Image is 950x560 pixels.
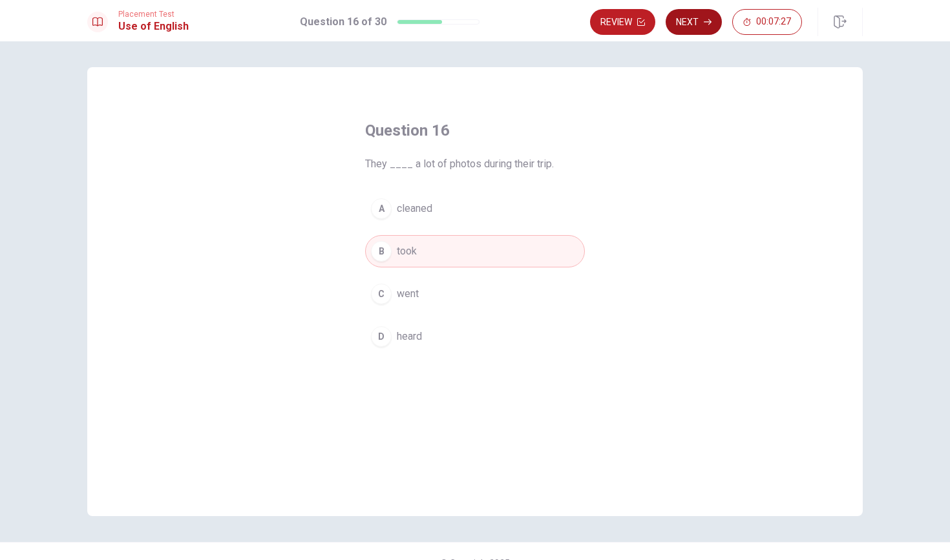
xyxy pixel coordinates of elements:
[397,329,422,344] span: heard
[732,9,802,35] button: 00:07:27
[365,120,585,141] h4: Question 16
[365,156,585,172] span: They ____ a lot of photos during their trip.
[365,192,585,225] button: Acleaned
[666,9,722,35] button: Next
[371,198,392,219] div: A
[590,9,655,35] button: Review
[300,14,386,30] h1: Question 16 of 30
[118,10,189,19] span: Placement Test
[397,286,419,302] span: went
[371,284,392,304] div: C
[118,19,189,34] h1: Use of English
[397,201,432,216] span: cleaned
[397,244,417,259] span: took
[371,326,392,347] div: D
[756,17,791,27] span: 00:07:27
[365,235,585,267] button: Btook
[365,278,585,310] button: Cwent
[371,241,392,262] div: B
[365,320,585,353] button: Dheard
